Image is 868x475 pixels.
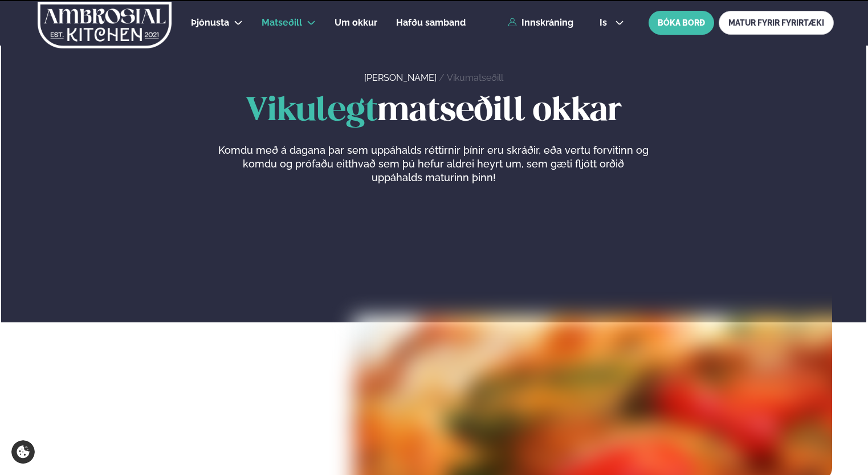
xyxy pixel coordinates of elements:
a: Hafðu samband [396,16,466,30]
a: Þjónusta [191,16,229,30]
a: Um okkur [335,16,377,30]
button: BÓKA BORÐ [649,11,714,35]
h1: matseðill okkar [35,93,832,130]
img: logo [36,2,173,48]
p: Komdu með á dagana þar sem uppáhalds réttirnir þínir eru skráðir, eða vertu forvitinn og komdu og... [218,144,649,185]
span: / [439,72,447,83]
button: is [590,18,633,27]
a: Matseðill [262,16,302,30]
a: MATUR FYRIR FYRIRTÆKI [719,11,834,35]
a: [PERSON_NAME] [364,72,437,83]
span: Hafðu samband [396,17,466,28]
span: Þjónusta [191,17,229,28]
a: Innskráning [508,18,573,28]
span: is [600,18,610,27]
span: Um okkur [335,17,377,28]
span: Matseðill [262,17,302,28]
a: Cookie settings [11,440,35,464]
a: Vikumatseðill [447,72,503,83]
span: Vikulegt [246,96,377,127]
